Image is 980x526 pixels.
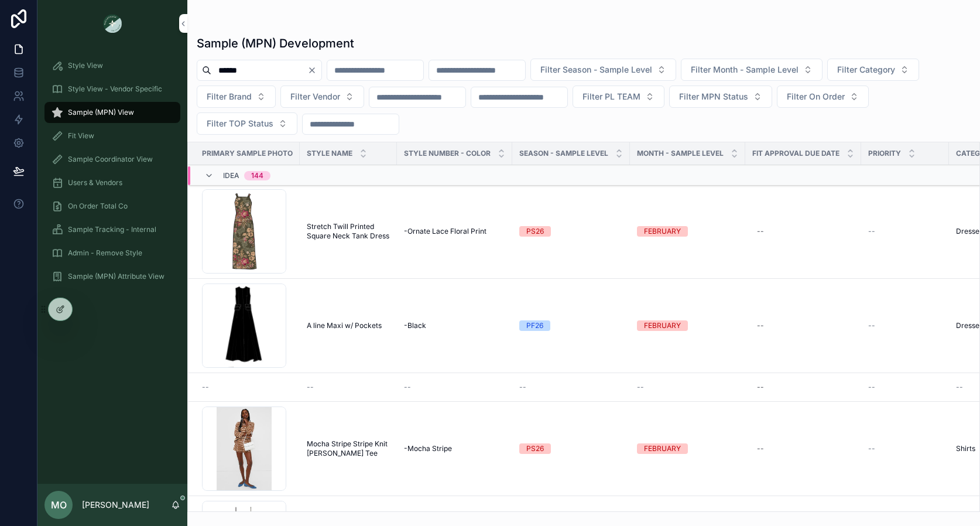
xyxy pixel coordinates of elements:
[868,227,875,236] span: --
[637,443,738,454] a: FEBRUARY
[644,443,681,454] div: FEBRUARY
[44,266,180,287] a: Sample (MPN) Attribute View
[307,321,390,330] a: A line Maxi w/ Pockets
[404,149,491,158] span: Style Number - Color
[526,226,544,237] div: PS26
[637,320,738,331] a: FEBRUARY
[251,171,263,180] div: 144
[307,66,321,75] button: Clear
[202,149,293,158] span: Primary Sample Photo
[752,378,854,397] a: --
[777,86,869,108] button: Select Button
[290,91,340,103] span: Filter Vendor
[68,84,162,94] span: Style View - Vendor Specific
[202,382,293,392] a: --
[44,242,180,264] a: Admin - Remove Style
[404,382,411,392] span: --
[787,91,845,103] span: Filter On Order
[519,226,623,237] a: PS26
[868,382,875,392] span: --
[519,149,608,158] span: Season - Sample Level
[197,86,276,108] button: Select Button
[757,227,764,236] div: --
[197,112,297,135] button: Select Button
[582,91,640,103] span: Filter PL TEAM
[197,35,354,52] h1: Sample (MPN) Development
[519,443,623,454] a: PS26
[68,178,122,187] span: Users & Vendors
[691,64,799,76] span: Filter Month - Sample Level
[752,222,854,241] a: --
[404,227,505,236] a: -Ornate Lace Floral Print
[519,382,623,392] a: --
[644,226,681,237] div: FEBRUARY
[44,172,180,193] a: Users & Vendors
[637,382,644,392] span: --
[307,382,390,392] a: --
[757,444,764,453] div: --
[68,272,165,281] span: Sample (MPN) Attribute View
[51,498,67,512] span: MO
[956,444,975,453] span: Shirts
[637,382,738,392] a: --
[207,118,273,129] span: Filter TOP Status
[637,226,738,237] a: FEBRUARY
[68,225,156,234] span: Sample Tracking - Internal
[573,86,664,108] button: Select Button
[868,149,901,158] span: PRIORITY
[752,316,854,335] a: --
[223,171,239,180] span: Idea
[404,444,452,453] span: -Mocha Stripe
[404,227,486,236] span: -Ornate Lace Floral Print
[868,444,942,453] a: --
[757,321,764,330] div: --
[280,86,364,108] button: Select Button
[307,439,390,458] a: Mocha Stripe Stripe Knit [PERSON_NAME] Tee
[669,86,772,108] button: Select Button
[202,382,209,392] span: --
[44,125,180,146] a: Fit View
[404,382,505,392] a: --
[44,55,180,76] a: Style View
[44,196,180,217] a: On Order Total Co
[530,59,676,81] button: Select Button
[68,61,103,70] span: Style View
[44,78,180,100] a: Style View - Vendor Specific
[44,149,180,170] a: Sample Coordinator View
[404,321,505,330] a: -Black
[68,108,134,117] span: Sample (MPN) View
[68,201,128,211] span: On Order Total Co
[68,131,94,141] span: Fit View
[307,149,352,158] span: Style Name
[868,382,942,392] a: --
[526,320,543,331] div: PF26
[956,382,963,392] span: --
[44,219,180,240] a: Sample Tracking - Internal
[752,439,854,458] a: --
[679,91,748,103] span: Filter MPN Status
[404,321,426,330] span: -Black
[827,59,919,81] button: Select Button
[519,382,526,392] span: --
[307,222,390,241] a: Stretch Twill Printed Square Neck Tank Dress
[681,59,823,81] button: Select Button
[868,227,942,236] a: --
[82,499,149,511] p: [PERSON_NAME]
[526,443,544,454] div: PS26
[307,382,314,392] span: --
[868,321,942,330] a: --
[307,321,382,330] span: A line Maxi w/ Pockets
[519,320,623,331] a: PF26
[68,155,153,164] span: Sample Coordinator View
[404,444,505,453] a: -Mocha Stripe
[837,64,895,76] span: Filter Category
[540,64,652,76] span: Filter Season - Sample Level
[637,149,724,158] span: MONTH - SAMPLE LEVEL
[752,149,839,158] span: Fit Approval Due Date
[68,248,142,258] span: Admin - Remove Style
[868,444,875,453] span: --
[207,91,252,103] span: Filter Brand
[37,47,187,302] div: scrollable content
